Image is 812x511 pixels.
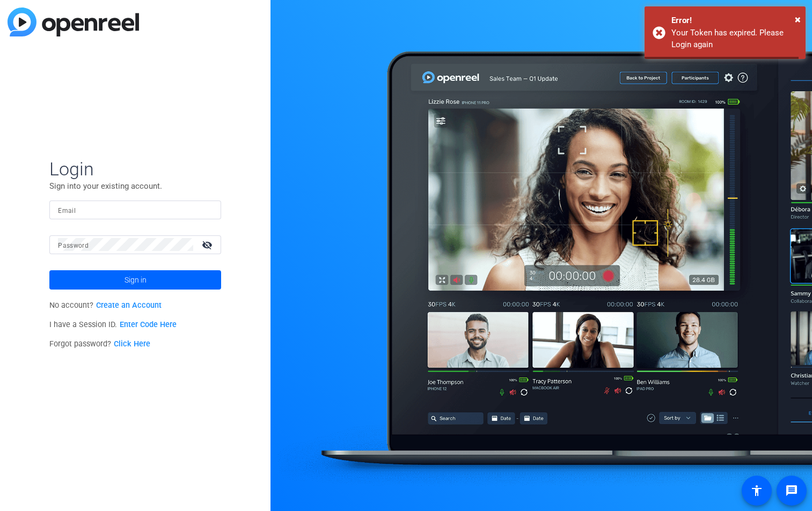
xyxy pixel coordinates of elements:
a: Enter Code Here [120,320,177,329]
span: Sign in [125,266,147,293]
a: Create an Account [96,301,162,310]
mat-icon: message [785,484,798,497]
span: I have a Session ID. [49,320,177,329]
span: No account? [49,301,162,310]
div: Your Token has expired. Please Login again [671,27,798,51]
img: blue-gradient.svg [8,8,139,36]
span: Forgot password? [49,339,150,349]
button: Sign in [49,270,221,290]
mat-icon: visibility_off [195,237,221,253]
span: × [795,13,801,26]
mat-icon: accessibility [750,484,763,497]
mat-label: Email [58,207,76,214]
div: Error! [671,14,798,27]
input: Enter Email Address [58,203,213,216]
a: Click Here [114,339,150,349]
span: Login [49,158,221,180]
mat-label: Password [58,242,89,249]
button: Close [795,11,801,27]
p: Sign into your existing account. [49,180,221,192]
